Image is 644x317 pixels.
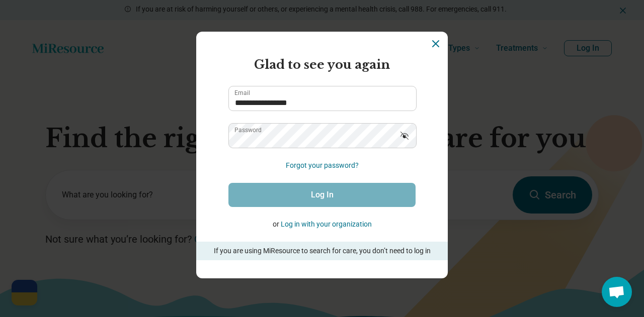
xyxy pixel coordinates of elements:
section: Login Dialog [196,32,448,278]
h2: Glad to see you again [228,56,416,74]
label: Email [234,90,250,96]
button: Log In [228,183,416,207]
button: Log in with your organization [281,219,372,230]
p: or [228,219,416,230]
button: Show password [393,123,416,147]
button: Dismiss [430,38,442,50]
label: Password [234,127,262,133]
p: If you are using MiResource to search for care, you don’t need to log in [210,246,434,256]
button: Forgot your password? [286,160,359,171]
